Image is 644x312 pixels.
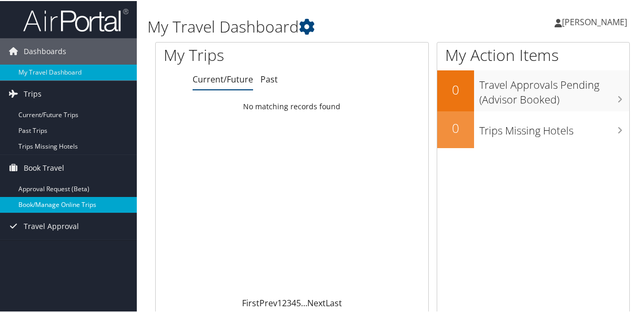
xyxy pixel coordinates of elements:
h1: My Travel Dashboard [147,15,474,37]
h3: Trips Missing Hotels [479,117,629,137]
a: 1 [277,296,282,308]
td: No matching records found [156,96,428,115]
a: 3 [287,296,291,308]
span: [PERSON_NAME] [562,15,627,27]
a: [PERSON_NAME] [555,5,638,37]
img: airportal-logo.png [23,7,128,32]
a: 0Trips Missing Hotels [437,110,629,147]
a: 5 [296,296,301,308]
h2: 0 [437,118,474,136]
a: 4 [291,296,296,308]
a: First [242,296,259,308]
h1: My Action Items [437,43,629,65]
a: Current/Future [193,72,253,84]
a: Next [307,296,326,308]
a: Prev [259,296,277,308]
a: Last [326,296,342,308]
h1: My Trips [164,43,307,65]
a: Past [260,72,278,84]
a: 0Travel Approvals Pending (Advisor Booked) [437,69,629,110]
span: … [301,296,307,308]
a: 2 [282,296,287,308]
span: Dashboards [24,37,66,64]
h2: 0 [437,80,474,98]
h3: Travel Approvals Pending (Advisor Booked) [479,71,629,106]
span: Book Travel [24,154,64,180]
span: Travel Approval [24,212,79,238]
span: Trips [24,80,42,106]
